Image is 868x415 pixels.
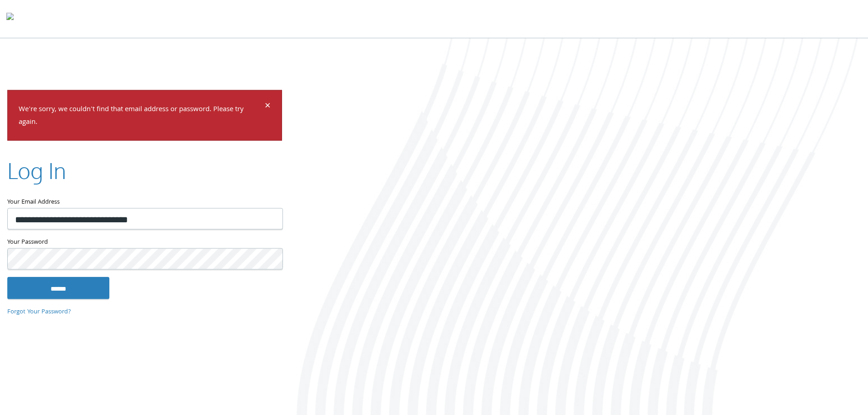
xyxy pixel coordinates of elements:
[19,103,263,129] p: We're sorry, we couldn't find that email address or password. Please try again.
[6,10,14,28] img: todyl-logo-dark.svg
[265,97,271,115] span: ×
[7,237,282,248] label: Your Password
[7,155,66,186] h2: Log In
[265,101,271,112] button: Dismiss alert
[7,307,71,317] a: Forgot Your Password?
